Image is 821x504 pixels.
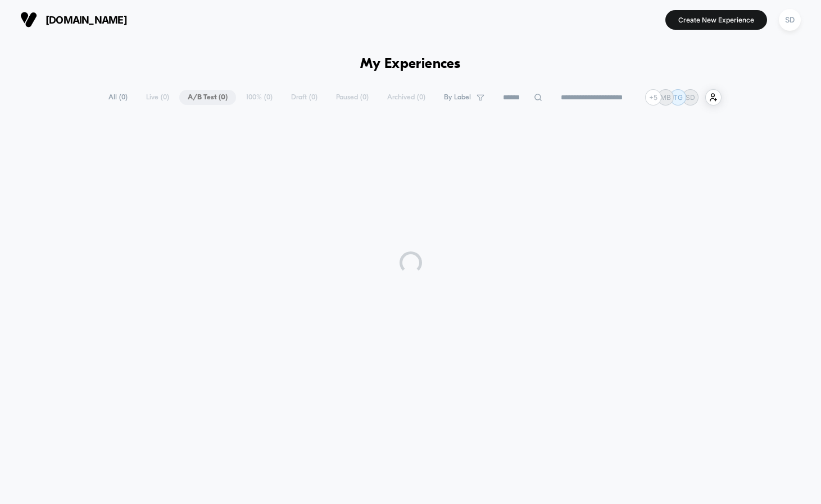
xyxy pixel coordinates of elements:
[17,11,130,29] button: [DOMAIN_NAME]
[360,56,461,72] h1: My Experiences
[444,93,471,102] span: By Label
[665,10,767,30] button: Create New Experience
[20,11,37,28] img: Visually logo
[645,89,661,106] div: + 5
[775,8,804,31] button: SD
[660,93,671,102] p: MB
[46,14,127,26] span: [DOMAIN_NAME]
[100,90,136,105] span: All ( 0 )
[673,93,683,102] p: TG
[779,9,801,31] div: SD
[686,93,695,102] p: SD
